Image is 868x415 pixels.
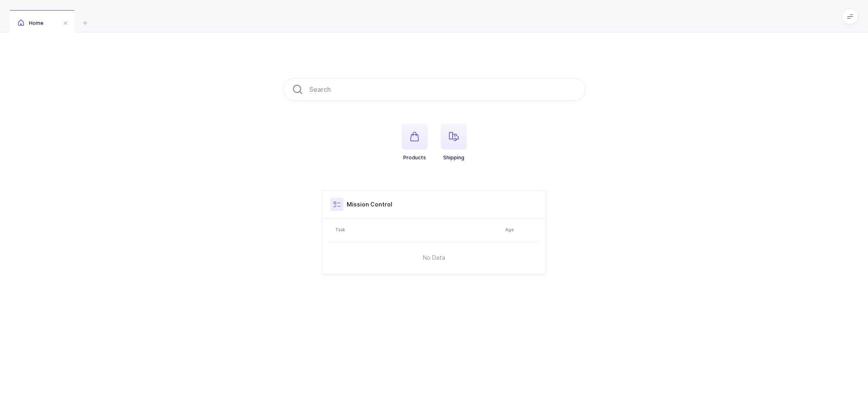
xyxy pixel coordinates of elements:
h3: Mission Control [347,200,392,209]
input: Search [283,78,586,101]
span: Home [18,20,44,26]
span: No Data [381,246,487,270]
div: Age [505,226,537,233]
div: Task [335,226,501,233]
button: Shipping [441,124,467,161]
button: Products [402,124,428,161]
